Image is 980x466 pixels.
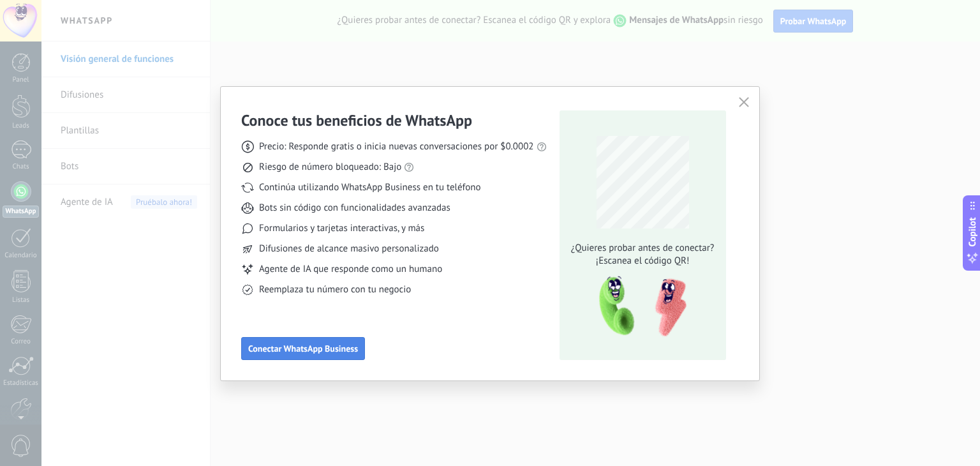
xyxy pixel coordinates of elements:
span: Precio: Responde gratis o inicia nuevas conversaciones por $0.0002 [259,140,534,153]
button: Conectar WhatsApp Business [241,337,365,360]
span: Formularios y tarjetas interactivas, y más [259,222,424,235]
span: ¡Escanea el código QR! [567,255,718,267]
span: Copilot [966,218,979,247]
span: Reemplaza tu número con tu negocio [259,283,411,296]
span: Difusiones de alcance masivo personalizado [259,243,439,255]
img: qr-pic-1x.png [588,273,689,341]
span: Bots sin código con funcionalidades avanzadas [259,202,450,214]
span: Conectar WhatsApp Business [248,344,358,353]
h3: Conoce tus beneficios de WhatsApp [241,110,472,130]
span: Continúa utilizando WhatsApp Business en tu teléfono [259,181,480,194]
span: Riesgo de número bloqueado: Bajo [259,161,401,174]
span: ¿Quieres probar antes de conectar? [567,242,718,255]
span: Agente de IA que responde como un humano [259,263,442,276]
